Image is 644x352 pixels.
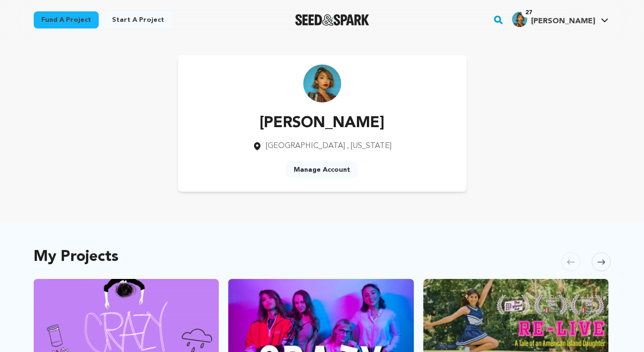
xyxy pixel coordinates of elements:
div: Rachel L.'s Profile [512,12,595,27]
a: Manage Account [286,161,358,178]
img: https://seedandspark-static.s3.us-east-2.amazonaws.com/images/User/000/307/826/medium/icon.jpg image [303,65,341,102]
a: Seed&Spark Homepage [295,14,370,26]
h2: My Projects [34,250,119,264]
img: icon.jpg [512,12,527,27]
p: [PERSON_NAME] [252,112,392,135]
span: Rachel L.'s Profile [510,10,610,30]
span: , [US_STATE] [347,142,392,150]
span: 27 [522,8,536,18]
img: Seed&Spark Logo Dark Mode [295,14,370,26]
span: [PERSON_NAME] [531,18,595,25]
a: Start a project [104,11,172,28]
a: Rachel L.'s Profile [510,10,610,27]
span: [GEOGRAPHIC_DATA] [266,142,345,150]
a: Fund a project [34,11,99,28]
